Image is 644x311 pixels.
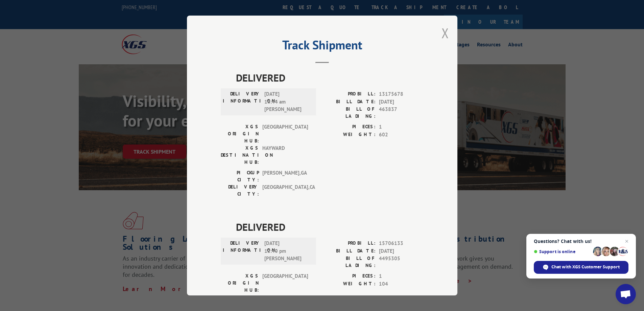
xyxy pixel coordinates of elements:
label: PROBILL: [322,90,376,98]
span: 1 [379,272,424,280]
span: [DATE] [379,98,424,106]
label: DELIVERY INFORMATION: [223,90,261,113]
span: HAYWARD [262,145,308,166]
span: 463837 [379,106,424,120]
span: Chat with XGS Customer Support [551,264,620,270]
span: Questions? Chat with us! [534,239,628,244]
span: [DATE] 12:40 pm [PERSON_NAME] [264,240,310,263]
span: 602 [379,131,424,139]
span: Support is online [534,249,591,254]
span: 13175678 [379,90,424,98]
label: BILL DATE: [322,98,376,106]
label: XGS ORIGIN HUB: [221,123,259,145]
span: [GEOGRAPHIC_DATA] [262,123,308,145]
span: [GEOGRAPHIC_DATA] [262,272,308,294]
span: DELIVERED [236,219,424,235]
h2: Track Shipment [221,40,424,53]
label: BILL OF LADING: [322,255,376,269]
label: DELIVERY INFORMATION: [223,240,261,263]
label: WEIGHT: [322,280,376,288]
label: DELIVERY CITY: [221,183,259,198]
label: PIECES: [322,123,376,131]
label: PROBILL: [322,240,376,247]
div: Chat with XGS Customer Support [534,261,628,274]
span: 104 [379,280,424,288]
span: [DATE] [379,247,424,255]
label: XGS DESTINATION HUB: [221,145,259,166]
span: Close chat [623,237,631,245]
label: XGS ORIGIN HUB: [221,272,259,294]
span: [PERSON_NAME] , GA [262,169,308,183]
div: Open chat [616,284,636,304]
span: [GEOGRAPHIC_DATA] , CA [262,183,308,198]
span: 4495305 [379,255,424,269]
span: DELIVERED [236,70,424,85]
label: BILL OF LADING: [322,106,376,120]
label: WEIGHT: [322,131,376,139]
label: BILL DATE: [322,247,376,255]
button: Close modal [442,24,449,42]
span: 1 [379,123,424,131]
span: [DATE] 10:44 am [PERSON_NAME] [264,90,310,113]
label: PICKUP CITY: [221,169,259,183]
span: 15706133 [379,240,424,247]
label: PIECES: [322,272,376,280]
